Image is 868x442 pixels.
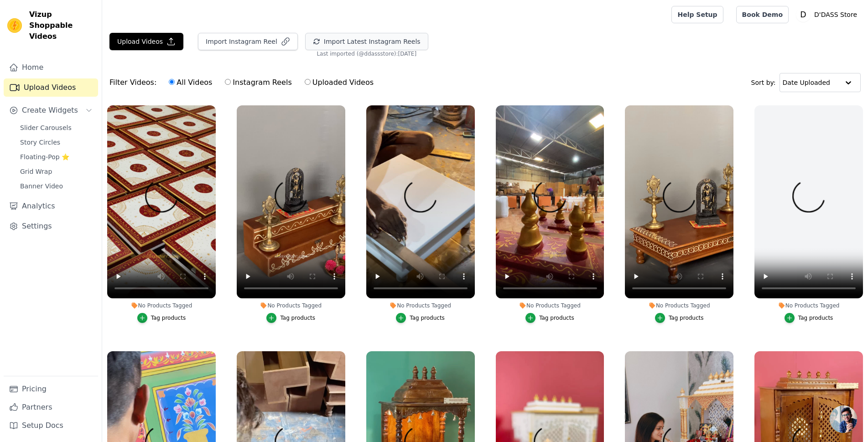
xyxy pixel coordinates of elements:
[266,313,315,323] button: Tag products
[317,50,416,57] span: Last imported (@ ddassstore ): [DATE]
[4,217,98,235] a: Settings
[785,313,833,323] button: Tag products
[669,314,704,322] div: Tag products
[410,314,445,322] div: Tag products
[15,151,98,163] a: Floating-Pop ⭐
[539,314,574,322] div: Tag products
[198,33,298,50] button: Import Instagram Reel
[280,314,315,322] div: Tag products
[655,313,704,323] button: Tag products
[830,406,857,433] div: Open chat
[22,105,78,116] span: Create Widgets
[109,72,379,93] div: Filter Videos:
[811,6,861,23] p: D'DASS Store
[4,380,98,398] a: Pricing
[225,79,231,85] input: Instagram Reels
[671,6,723,23] a: Help Setup
[305,79,311,85] input: Uploaded Videos
[751,73,861,92] div: Sort by:
[20,152,69,161] span: Floating-Pop ⭐
[15,180,98,192] a: Banner Video
[151,314,186,322] div: Tag products
[4,398,98,416] a: Partners
[7,18,22,33] img: Vizup
[169,79,175,85] input: All Videos
[107,302,216,309] div: No Products Tagged
[496,302,604,309] div: No Products Tagged
[168,77,213,88] label: All Videos
[4,416,98,435] a: Setup Docs
[305,33,428,50] button: Import Latest Instagram Reels
[800,10,806,19] text: D
[4,78,98,97] a: Upload Videos
[109,33,183,50] button: Upload Videos
[525,313,574,323] button: Tag products
[304,77,374,88] label: Uploaded Videos
[15,136,98,149] a: Story Circles
[137,313,186,323] button: Tag products
[20,167,52,176] span: Grid Wrap
[796,6,861,23] button: D D'DASS Store
[20,138,60,147] span: Story Circles
[736,6,789,23] a: Book Demo
[4,197,98,215] a: Analytics
[20,182,63,191] span: Banner Video
[4,58,98,77] a: Home
[15,121,98,134] a: Slider Carousels
[237,302,345,309] div: No Products Tagged
[396,313,445,323] button: Tag products
[20,123,72,132] span: Slider Carousels
[625,302,733,309] div: No Products Tagged
[15,165,98,178] a: Grid Wrap
[4,101,98,120] button: Create Widgets
[754,302,863,309] div: No Products Tagged
[224,77,292,88] label: Instagram Reels
[798,314,833,322] div: Tag products
[29,9,94,42] span: Vizup Shoppable Videos
[366,302,475,309] div: No Products Tagged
